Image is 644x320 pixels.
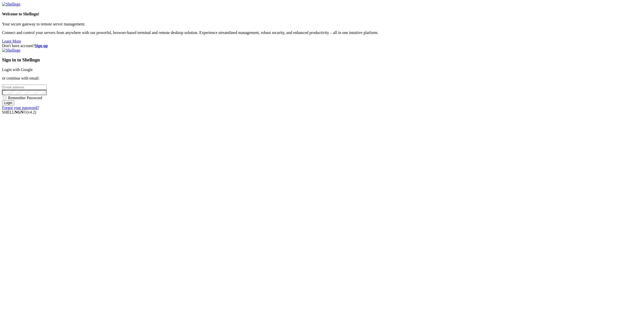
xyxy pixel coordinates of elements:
a: Forgot your password? [2,105,39,110]
span: 4.2.0 [27,110,36,114]
p: or continue with email: [2,76,642,81]
p: Connect and control your servers from anywhere with our powerful, browser-based terminal and remo... [2,30,642,35]
a: Login with Google [2,67,33,72]
div: Don't have account? [2,44,642,48]
h3: Sign in to Shellngn [2,57,642,63]
p: Your secure gateway to remote server management. [2,22,642,26]
a: Sign up [35,44,48,48]
img: Shellngn [2,48,20,53]
span: Remember Password [8,96,42,100]
input: Login [2,100,14,105]
input: Remember Password [3,96,6,99]
span: SHELL © [2,110,36,114]
b: NGN [15,110,24,114]
input: Email address [2,85,47,90]
a: Learn More [2,39,21,43]
h4: Welcome to Shellngn! [2,12,642,16]
img: Shellngn [2,2,20,7]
